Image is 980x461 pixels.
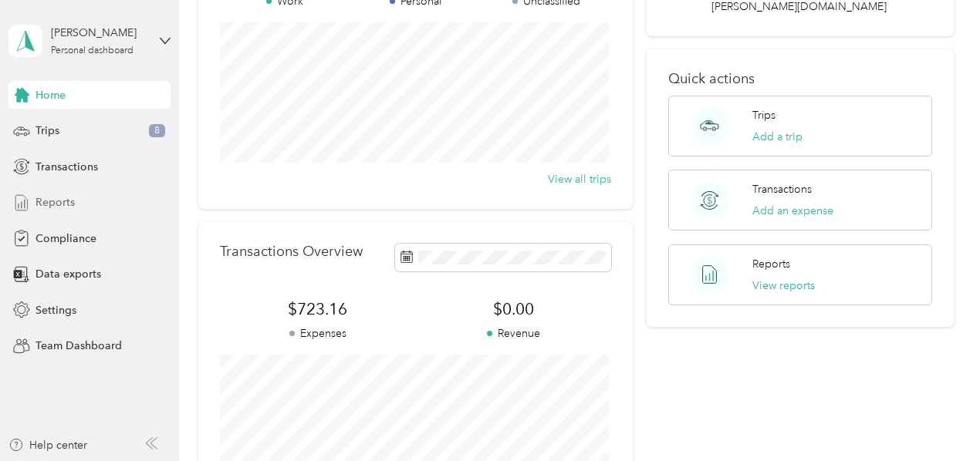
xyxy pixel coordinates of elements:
p: Revenue [416,325,612,342]
span: Reports [35,194,75,210]
button: View all trips [548,171,611,187]
div: [PERSON_NAME] [51,25,147,41]
span: Home [35,87,66,103]
button: Add an expense [752,203,833,219]
span: Trips [35,123,59,139]
span: Data exports [35,266,101,282]
p: Trips [752,107,776,123]
button: Add a trip [752,129,803,145]
span: Team Dashboard [35,338,122,354]
span: $0.00 [416,298,612,320]
div: Personal dashboard [51,46,133,56]
p: Transactions Overview [220,244,363,260]
span: $723.16 [220,298,416,320]
p: Transactions [752,181,812,197]
button: Help center [8,437,87,453]
iframe: Everlance-gr Chat Button Frame [894,375,980,461]
span: Settings [35,302,76,318]
p: Reports [752,256,790,272]
span: Transactions [35,159,98,175]
span: Compliance [35,230,96,247]
p: Expenses [220,325,416,342]
span: 8 [149,124,165,138]
p: Quick actions [668,71,932,87]
button: View reports [752,278,815,294]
